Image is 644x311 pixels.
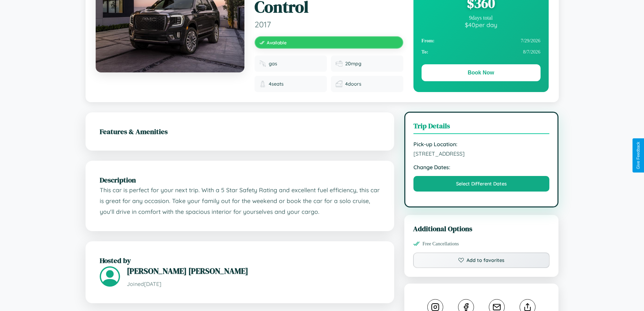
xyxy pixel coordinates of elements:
[100,256,380,265] h2: Hosted by
[100,185,380,217] p: This car is perfect for your next trip. With a 5 Star Safety Rating and excellent fuel efficiency...
[269,81,284,87] span: 4 seats
[636,142,641,169] div: Give Feedback
[413,224,550,234] h3: Additional Options
[413,150,550,157] span: [STREET_ADDRESS]
[413,164,550,171] strong: Change Dates:
[422,49,428,55] strong: To:
[422,15,541,21] div: 9 days total
[345,61,361,67] span: 20 mpg
[336,60,342,67] img: Fuel efficiency
[413,141,550,148] strong: Pick-up Location:
[413,252,550,268] button: Add to favorites
[422,38,435,44] strong: From:
[269,61,277,67] span: gas
[255,19,403,29] span: 2017
[100,127,380,136] h2: Features & Amenities
[259,81,266,87] img: Seats
[127,279,380,289] p: Joined [DATE]
[422,46,541,58] div: 8 / 7 / 2026
[413,176,550,192] button: Select Different Dates
[267,40,287,45] span: Available
[422,35,541,46] div: 7 / 29 / 2026
[413,121,550,134] h3: Trip Details
[422,21,541,28] div: $ 40 per day
[127,265,380,276] h3: [PERSON_NAME] [PERSON_NAME]
[345,81,361,87] span: 4 doors
[336,81,342,87] img: Doors
[100,175,380,185] h2: Description
[423,241,459,247] span: Free Cancellations
[259,60,266,67] img: Fuel type
[422,64,541,81] button: Book Now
